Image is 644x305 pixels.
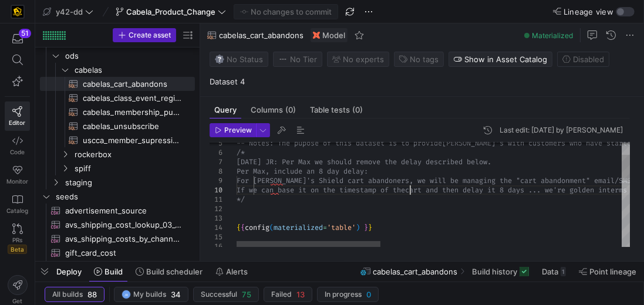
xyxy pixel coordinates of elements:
span: Failed [271,290,292,299]
button: Create asset [113,28,176,42]
span: Successful [201,290,237,299]
span: My builds [133,290,166,299]
span: cabelas_cart_abandons [373,267,458,276]
div: Press SPACE to select this row. [40,246,195,260]
span: Code [10,148,25,155]
div: Press SPACE to select this row. [40,133,195,147]
div: 10 [210,185,222,195]
button: Successful75 [193,287,259,302]
span: escribed below. [430,157,491,167]
div: Press SPACE to select this row. [40,204,195,218]
a: gift_card_cost​​​​​​ [40,246,195,260]
div: 12 [210,204,222,213]
span: cabelas_cart_abandons​​​​​​​​​​ [83,77,181,91]
div: Press SPACE to select this row. [40,232,195,246]
span: Catalog [6,207,28,214]
span: materialized [274,223,323,232]
span: rockerbox [75,148,193,161]
span: For [PERSON_NAME]'s Shield cart abandoners, we wi [237,176,438,185]
span: gift_card_cost​​​​​​ [65,246,181,260]
div: Press SPACE to select this row. [40,63,195,77]
span: spiff [75,162,193,175]
button: JRMy builds34 [114,287,188,302]
span: ods [65,49,193,63]
span: In progress [325,290,362,299]
button: No tierNo Tier [273,52,322,67]
span: No tags [410,55,439,64]
a: Monitor [5,160,30,189]
button: In progress0 [317,287,379,302]
span: cabelas_unsubscribe​​​​​​​​​​ [83,120,181,133]
span: Materialized [532,31,573,40]
span: { [237,223,241,232]
div: 11 [210,195,222,204]
span: } [368,223,372,232]
span: All builds [52,290,83,299]
button: Failed13 [264,287,312,302]
div: 16 [210,242,222,251]
span: 13 [296,290,305,299]
span: No Status [215,55,263,64]
button: y42-dd [40,4,96,19]
button: Alerts [210,262,253,282]
span: cabelas_class_event_registrants​​​​​​​​​​ [83,91,181,105]
span: cabelas [75,63,193,77]
div: 1 [561,267,566,276]
a: advertisement_source​​​​​​ [40,204,195,218]
span: Cabela_Product_Change [126,7,215,16]
span: [DATE] JR: Per Max we should remove the delay d [237,157,430,167]
span: { [241,223,245,232]
span: 88 [87,290,97,299]
span: 0 [366,290,371,299]
span: Show in Asset Catalog [464,55,547,64]
p: Dataset 4 [210,76,639,87]
span: Alerts [226,267,248,276]
button: Show in Asset Catalog [449,52,552,67]
a: cabelas_class_event_registrants​​​​​​​​​​ [40,91,195,105]
span: If we can base it on the timestamp of the [237,185,405,195]
span: config [245,223,269,232]
div: Press SPACE to select this row. [40,49,195,63]
a: cabelas_unsubscribe​​​​​​​​​​ [40,119,195,133]
div: JR [122,290,131,299]
a: avs_shipping_costs_by_channel_04_11_24​​​​​​ [40,232,195,246]
button: No experts [327,52,389,67]
div: 14 [210,223,222,232]
button: Data1 [537,262,571,282]
button: Point lineage [574,262,642,282]
span: Build scheduler [146,267,203,276]
div: Press SPACE to select this row. [40,119,195,133]
div: Press SPACE to select this row. [40,189,195,204]
span: Query [214,106,237,114]
span: Table tests [310,106,363,114]
button: Build history [467,262,534,282]
span: } [364,223,368,232]
span: No Tier [278,55,317,64]
span: avs_shipping_costs_by_channel_04_11_24​​​​​​ [65,232,181,246]
div: Press SPACE to select this row. [40,91,195,105]
button: All builds88 [45,287,104,302]
span: avs_shipping_cost_lookup_03_15_24​​​​​​ [65,218,181,232]
span: Build [104,267,123,276]
span: Monitor [6,178,28,185]
span: PRs [12,236,22,243]
span: 75 [242,290,251,299]
div: Press SPACE to select this row. [40,218,195,232]
div: Last edit: [DATE] by [PERSON_NAME] [500,126,623,134]
div: 7 [210,157,222,167]
div: Press SPACE to select this row. [40,147,195,161]
div: 9 [210,176,222,185]
span: Model [322,30,345,40]
img: No status [215,55,224,64]
span: uscca_member_supression​​​​​​​​​​ [83,134,181,147]
span: Create asset [129,31,171,39]
div: Press SPACE to select this row. [40,161,195,175]
span: Per Max, include an 8 day delay: [237,167,368,176]
img: undefined [313,32,320,39]
div: 15 [210,232,222,242]
div: 6 [210,148,222,157]
span: Build history [472,267,517,276]
div: Press SPACE to select this row. [40,77,195,91]
span: Editor [9,119,26,126]
a: Catalog [5,189,30,219]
